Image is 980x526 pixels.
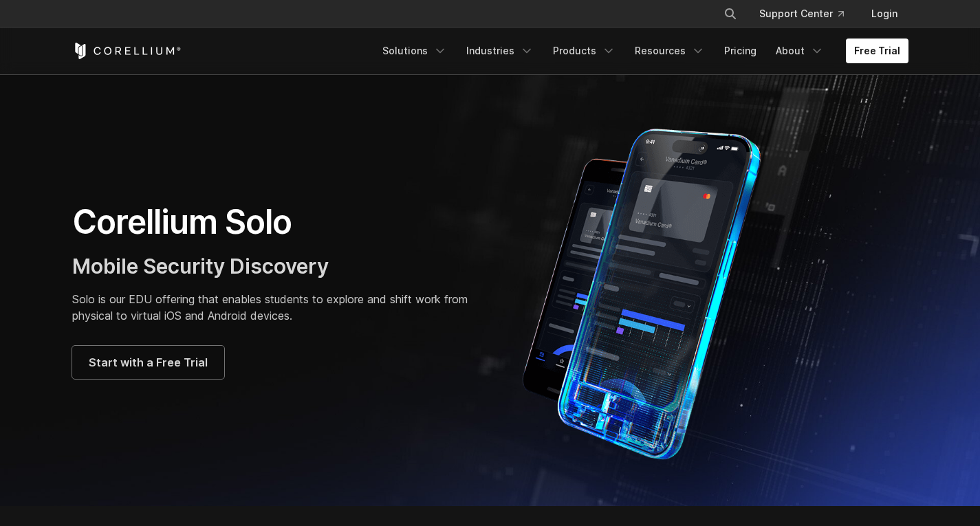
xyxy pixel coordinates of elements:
[72,291,477,324] p: Solo is our EDU offering that enables students to explore and shift work from physical to virtual...
[707,1,908,26] div: Navigation Menu
[458,39,542,63] a: Industries
[504,118,800,462] img: Corellium Solo for mobile app security solutions
[72,43,182,59] a: Corellium Home
[846,39,908,63] a: Free Trial
[767,39,832,63] a: About
[860,1,908,26] a: Login
[627,39,713,63] a: Resources
[718,1,743,26] button: Search
[716,39,765,63] a: Pricing
[374,39,908,63] div: Navigation Menu
[89,354,208,371] span: Start with a Free Trial
[545,39,624,63] a: Products
[374,39,455,63] a: Solutions
[72,346,224,379] a: Start with a Free Trial
[748,1,855,26] a: Support Center
[72,201,477,243] h1: Corellium Solo
[72,254,329,278] span: Mobile Security Discovery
